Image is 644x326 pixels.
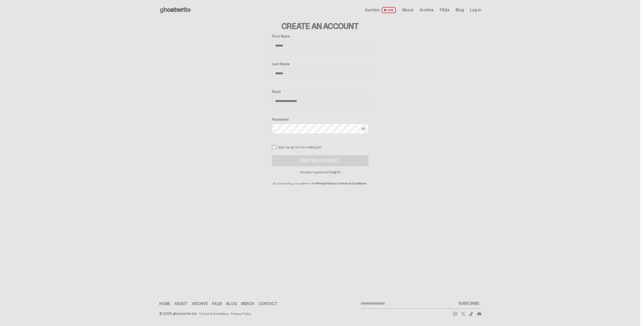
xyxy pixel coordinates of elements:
[456,8,464,12] a: Blog
[361,127,366,131] img: Show password
[174,302,188,306] a: About
[212,302,222,306] a: FAQs
[231,312,251,315] a: Privacy Policy
[339,181,367,185] a: Terms & Conditions
[241,302,254,306] a: Merch
[316,181,334,185] a: Privacy Policy
[272,145,369,149] label: Sign me up for the mailing list
[440,8,450,12] a: FAQs
[159,302,170,306] a: Home
[470,8,481,12] a: Log in
[199,312,229,315] a: Terms & Conditions
[192,302,208,306] a: Archive
[331,170,340,174] a: Log In
[456,299,481,309] button: SUBSCRIBE
[258,302,277,306] a: Contact
[365,7,396,13] a: Auction LIVE
[272,62,369,66] label: Last Name
[159,312,197,315] div: © 2025 ghostwrite inc
[272,145,276,149] input: Sign me up for the mailing list
[272,34,369,38] label: First Name
[382,7,396,13] span: LIVE
[226,302,237,306] a: Blog
[272,170,369,174] p: Already registered?
[272,90,369,94] label: Email
[402,8,414,12] a: About
[272,117,369,121] label: Password
[272,22,369,30] h3: Create an Account
[365,8,380,12] span: Auction
[272,174,369,185] p: By proceeding, you agree to the and .
[420,8,434,12] a: Archive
